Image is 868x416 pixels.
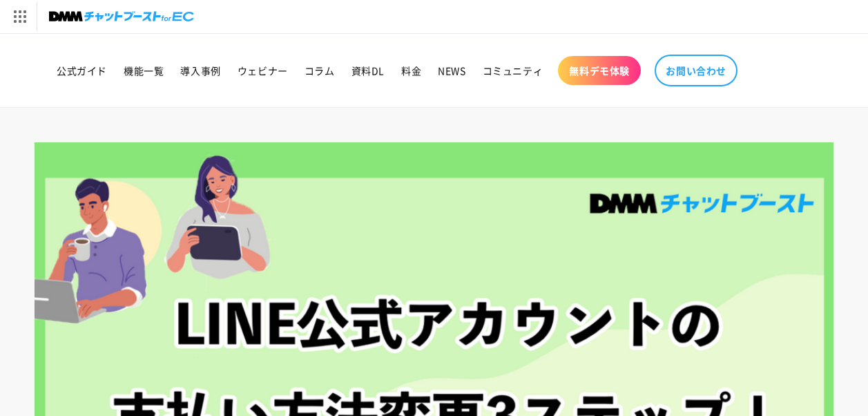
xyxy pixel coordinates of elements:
span: NEWS [438,64,465,77]
span: コミュニティ [483,64,543,77]
a: お問い合わせ [655,55,737,86]
a: 導入事例 [172,56,229,85]
a: コラム [296,56,343,85]
img: チャットブーストforEC [49,7,194,26]
span: お問い合わせ [666,64,726,77]
span: 公式ガイド [57,64,107,77]
span: ウェビナー [238,64,288,77]
span: 機能一覧 [124,64,164,77]
a: 無料デモ体験 [558,56,641,85]
a: 機能一覧 [115,56,172,85]
span: コラム [305,64,335,77]
span: 導入事例 [180,64,220,77]
a: 資料DL [343,56,393,85]
a: 公式ガイド [48,56,115,85]
a: 料金 [393,56,430,85]
span: 無料デモ体験 [569,64,630,77]
a: NEWS [430,56,474,85]
span: 料金 [401,64,421,77]
a: ウェビナー [229,56,296,85]
img: サービス [2,2,37,31]
a: コミュニティ [474,56,552,85]
span: 資料DL [351,64,385,77]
